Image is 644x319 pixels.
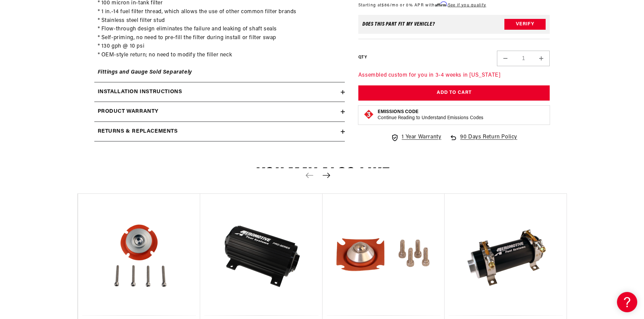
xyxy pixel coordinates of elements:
strong: Fittings and Gauge Sold Separately [98,70,192,75]
button: Next slide [319,168,334,183]
button: Emissions CodeContinue Reading to Understand Emissions Codes [378,109,483,121]
p: Assembled custom for you in 3-4 weeks in [US_STATE] [358,72,550,80]
a: 90 Days Return Policy [449,133,517,149]
button: Verify [504,19,546,30]
span: Affirm [435,2,447,7]
p: Starting at /mo or 0% APR with . [358,2,486,8]
summary: Returns & replacements [94,122,345,141]
button: Previous slide [302,168,317,183]
img: Emissions code [363,109,374,120]
label: QTY [358,55,367,60]
summary: Product warranty [94,102,345,122]
span: $86 [382,3,390,7]
h2: Returns & replacements [98,127,178,136]
span: 90 Days Return Policy [460,133,517,149]
p: Continue Reading to Understand Emissions Codes [378,115,483,121]
button: Add to Cart [358,85,550,101]
h2: Installation Instructions [98,88,182,97]
div: Does This part fit My vehicle? [362,22,435,27]
strong: Emissions Code [378,109,419,114]
summary: Installation Instructions [94,82,345,102]
a: 1 Year Warranty [391,133,441,142]
span: 1 Year Warranty [402,133,441,142]
h2: You may also like [77,167,567,183]
h2: Product warranty [98,107,159,116]
a: See if you qualify - Learn more about Affirm Financing (opens in modal) [448,3,486,7]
